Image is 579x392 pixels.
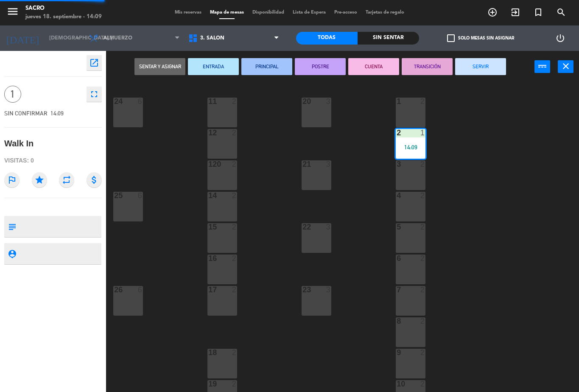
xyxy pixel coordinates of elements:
[534,60,550,73] button: power_input
[87,55,102,70] button: open_in_new
[481,5,504,20] span: RESERVAR MESA
[87,87,102,102] button: fullscreen
[232,160,237,168] div: 2
[89,89,99,99] i: fullscreen
[241,58,292,75] button: PRINCIPAL
[114,98,115,105] div: 24
[447,34,514,42] label: Solo mesas sin asignar
[396,144,425,150] div: 14:09
[232,98,237,105] div: 2
[208,223,209,231] div: 15
[550,5,573,20] span: BUSCAR
[397,160,397,168] div: 3
[330,10,361,15] span: Pre-acceso
[4,172,20,188] i: outlined_flag
[296,32,358,45] div: Todas
[232,380,237,388] div: 2
[348,58,399,75] button: CUENTA
[455,58,506,75] button: SERVIR
[302,98,303,105] div: 20
[25,13,102,21] div: jueves 18. septiembre - 14:09
[402,58,453,75] button: TRANSICIÓN
[397,317,397,325] div: 8
[6,5,19,21] button: menu
[232,255,237,262] div: 2
[420,98,425,105] div: 2
[50,110,64,117] span: 14:09
[420,160,425,168] div: 2
[397,98,397,105] div: 1
[232,286,237,294] div: 2
[397,192,397,199] div: 4
[487,7,498,17] i: add_circle_outline
[134,58,185,75] button: Sentar y Asignar
[206,10,248,15] span: Mapa de mesas
[397,129,397,137] div: 2
[114,192,115,199] div: 25
[232,349,237,356] div: 2
[138,192,143,199] div: 6
[326,160,331,168] div: 3
[302,160,303,168] div: 21
[558,60,573,73] button: close
[171,10,206,15] span: Mis reservas
[397,286,397,294] div: 7
[114,286,115,294] div: 26
[188,58,239,75] button: ENTRADA
[358,32,419,45] div: Sin sentar
[555,33,565,43] i: power_settings_new
[527,5,550,20] span: Reserva especial
[420,129,425,137] div: 1
[6,5,19,18] i: menu
[504,5,527,20] span: WALK IN
[302,286,303,294] div: 23
[533,7,543,17] i: turned_in_not
[73,33,83,43] i: arrow_drop_down
[295,58,346,75] button: POSTRE
[302,223,303,231] div: 22
[4,110,48,117] span: SIN CONFIRMAR
[420,255,425,262] div: 2
[232,192,237,199] div: 2
[7,249,17,258] i: person_pin
[537,61,548,71] i: power_input
[556,7,566,17] i: search
[4,86,21,103] span: 1
[138,286,143,294] div: 6
[420,317,425,325] div: 2
[397,223,397,231] div: 5
[208,160,209,168] div: 120
[200,35,224,41] span: 3. SALÓN
[32,172,47,188] i: star
[4,153,102,168] div: Visitas: 0
[420,286,425,294] div: 2
[397,380,397,388] div: 10
[208,192,209,199] div: 14
[510,7,520,17] i: exit_to_app
[138,98,143,105] div: 6
[208,98,209,105] div: 11
[4,137,34,151] div: Walk In
[397,349,397,356] div: 9
[420,223,425,231] div: 2
[420,192,425,199] div: 2
[89,58,99,68] i: open_in_new
[25,4,102,13] div: Sacro
[87,172,102,188] i: attach_money
[208,255,209,262] div: 16
[447,34,455,42] span: check_box_outline_blank
[420,380,425,388] div: 2
[326,223,331,231] div: 3
[326,286,331,294] div: 3
[232,129,237,137] div: 2
[59,172,74,188] i: repeat
[420,349,425,356] div: 2
[288,10,330,15] span: Lista de Espera
[208,349,209,356] div: 18
[7,222,17,231] i: subject
[232,223,237,231] div: 2
[361,10,408,15] span: Tarjetas de regalo
[248,10,288,15] span: Disponibilidad
[326,98,331,105] div: 3
[103,35,132,41] span: Almuerzo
